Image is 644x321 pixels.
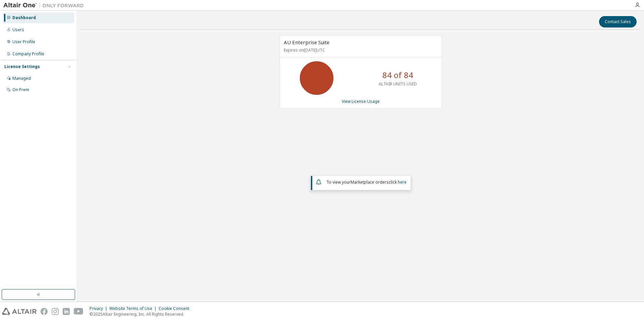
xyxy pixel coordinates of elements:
[379,81,417,87] p: ALTAIR UNITS USED
[326,179,407,185] span: To view your click
[4,64,40,69] div: License Settings
[52,308,59,315] img: instagram.svg
[12,15,36,20] div: Dashboard
[109,306,159,311] div: Website Terms of Use
[284,47,436,53] p: Expires on [DATE] UTC
[12,51,44,57] div: Company Profile
[3,2,87,9] img: Altair One
[159,306,193,311] div: Cookie Consent
[12,76,31,81] div: Managed
[382,69,413,81] p: 84 of 84
[41,308,48,315] img: facebook.svg
[284,39,329,46] span: AU Enterprise Suite
[63,308,70,315] img: linkedin.svg
[351,179,389,185] em: Marketplace orders
[342,99,380,104] a: View License Usage
[12,39,35,45] div: User Profile
[90,306,109,311] div: Privacy
[398,179,407,185] a: here
[2,308,37,315] img: altair_logo.svg
[90,311,193,317] p: © 2025 Altair Engineering, Inc. All Rights Reserved.
[74,308,84,315] img: youtube.svg
[12,87,29,92] div: On Prem
[12,27,24,33] div: Users
[599,16,637,27] button: Contact Sales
